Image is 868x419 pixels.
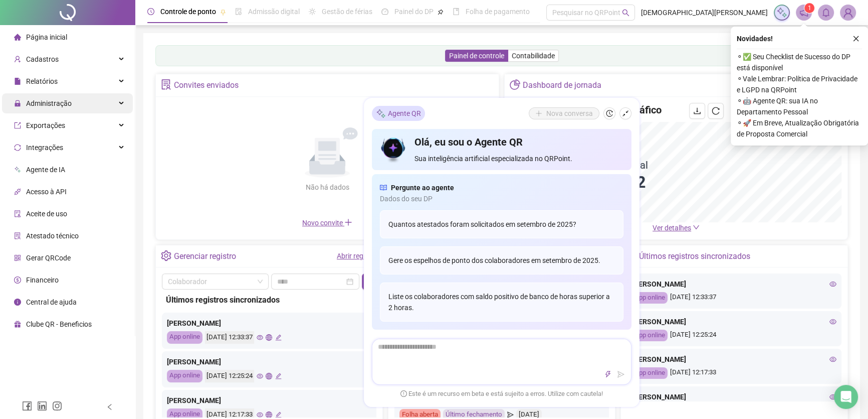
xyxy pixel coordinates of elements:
[641,7,768,18] span: [DEMOGRAPHIC_DATA][PERSON_NAME]
[26,210,67,218] span: Aceite de uso
[639,248,750,265] div: Últimos registros sincronizados
[391,182,454,193] span: Pergunte ao agente
[167,318,371,329] div: [PERSON_NAME]
[26,232,79,240] span: Atestado técnico
[275,373,282,379] span: edit
[512,52,555,60] span: Contabilidade
[322,8,372,16] span: Gestão de férias
[414,153,623,164] span: Sua inteligência artificial especializada no QRPoint.
[160,8,216,16] span: Controle de ponto
[248,8,300,16] span: Admissão digital
[266,334,272,341] span: global
[737,33,773,44] span: Novidades !
[161,250,171,261] span: setting
[380,283,623,322] div: Liste os colaboradores com saldo positivo de banco de horas superior a 2 horas.
[26,298,77,306] span: Central de ajuda
[632,391,836,402] div: [PERSON_NAME]
[337,252,377,260] a: Abrir registro
[266,411,272,418] span: global
[829,281,836,288] span: eye
[453,8,460,15] span: book
[829,356,836,363] span: eye
[632,292,836,304] div: [DATE] 12:33:37
[632,367,668,379] div: App online
[167,395,371,406] div: [PERSON_NAME]
[653,224,691,232] span: Ver detalhes
[852,35,859,42] span: close
[381,8,388,15] span: dashboard
[26,144,63,152] span: Integrações
[737,73,862,95] span: ⚬ Vale Lembrar: Política de Privacidade e LGPD na QRPoint
[52,401,62,411] span: instagram
[693,224,700,231] span: down
[26,55,59,63] span: Cadastros
[380,246,623,274] div: Gere os espelhos de ponto dos colaboradores em setembro de 2025.
[840,5,855,20] img: 46551
[14,122,21,129] span: export
[26,33,67,41] span: Página inicial
[281,182,373,193] div: Não há dados
[606,110,613,117] span: history
[167,370,202,382] div: App online
[147,8,154,15] span: clock-circle
[266,373,272,379] span: global
[632,330,836,341] div: [DATE] 12:25:24
[776,7,787,18] img: sparkle-icon.fc2bf0ac1784a2077858766a79e2daf3.svg
[14,299,21,306] span: info-circle
[372,106,425,121] div: Agente QR
[14,100,21,107] span: lock
[829,318,836,325] span: eye
[174,77,239,94] div: Convites enviados
[799,8,808,17] span: notification
[438,9,444,15] span: pushpin
[14,78,21,85] span: file
[205,331,254,344] div: [DATE] 12:33:37
[174,248,236,265] div: Gerenciar registro
[161,79,171,90] span: solution
[737,95,862,117] span: ⚬ 🤖 Agente QR: sua IA no Departamento Pessoal
[309,8,316,15] span: sun
[302,219,352,227] span: Novo convite
[205,370,254,382] div: [DATE] 12:25:24
[14,276,21,284] span: dollar
[632,278,836,290] div: [PERSON_NAME]
[22,401,32,411] span: facebook
[26,276,59,284] span: Financeiro
[712,107,720,115] span: reload
[26,121,65,129] span: Exportações
[14,188,21,195] span: api
[380,182,387,193] span: read
[106,403,113,410] span: left
[510,79,520,90] span: pie-chart
[622,110,629,117] span: shrink
[167,331,202,344] div: App online
[14,56,21,63] span: user-add
[466,8,530,16] span: Folha de pagamento
[737,117,862,139] span: ⚬ 🚀 Em Breve, Atualização Obrigatória de Proposta Comercial
[602,368,614,380] button: thunderbolt
[14,254,21,261] span: qrcode
[257,411,263,418] span: eye
[632,292,668,304] div: App online
[449,52,504,60] span: Painel de controle
[804,3,814,13] sup: 1
[257,373,263,379] span: eye
[834,385,858,409] div: Open Intercom Messenger
[632,367,836,379] div: [DATE] 12:17:33
[14,34,21,41] span: home
[414,135,623,149] h4: Olá, eu sou o Agente QR
[376,108,386,118] img: sparkle-icon.fc2bf0ac1784a2077858766a79e2daf3.svg
[632,330,668,341] div: App online
[26,77,58,85] span: Relatórios
[693,107,701,115] span: download
[615,368,627,380] button: send
[344,218,352,226] span: plus
[14,232,21,239] span: solution
[257,334,263,341] span: eye
[220,9,226,15] span: pushpin
[829,393,836,400] span: eye
[26,254,71,262] span: Gerar QRCode
[26,99,72,107] span: Administração
[275,411,282,418] span: edit
[632,316,836,327] div: [PERSON_NAME]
